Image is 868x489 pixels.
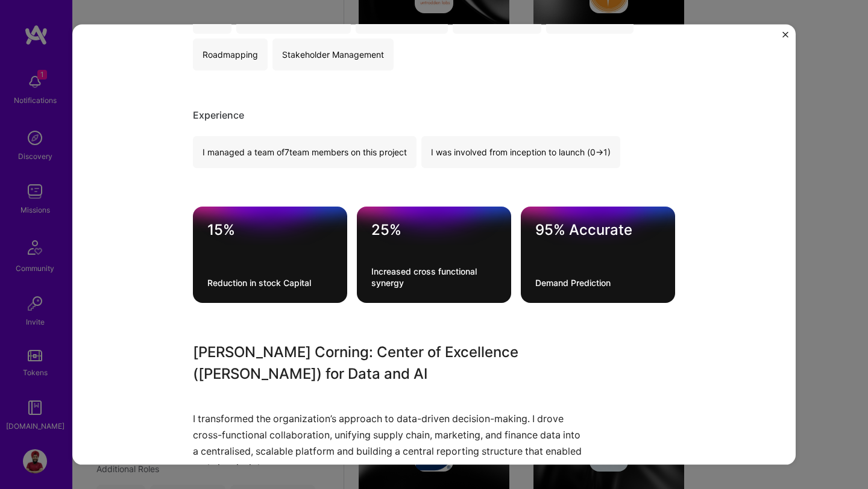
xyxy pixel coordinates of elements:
[193,341,585,384] h3: [PERSON_NAME] Corning: Center of Excellence ([PERSON_NAME]) for Data and AI
[535,276,661,288] div: Demand Prediction
[193,1,231,33] div: Agile
[782,32,788,45] button: Close
[546,1,634,33] div: Product Strategy
[193,108,675,121] div: Experience
[207,276,333,288] div: Reduction in stock Capital
[272,38,394,70] div: Stakeholder Management
[207,220,333,238] div: 15%
[236,1,351,33] div: Artificial Intelligence (AI)
[421,135,620,167] div: I was involved from inception to launch (0 -> 1)
[193,38,268,70] div: Roadmapping
[193,394,585,476] p: I transformed the organization’s approach to data-driven decision-making. I drove cross-functiona...
[356,1,448,33] div: Data Management
[453,1,541,33] div: Product Analytics
[193,135,417,167] div: I managed a team of 7 team members on this project
[371,265,497,288] div: Increased cross functional synergy
[535,220,661,238] div: 95% Accurate
[371,220,497,238] div: 25%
